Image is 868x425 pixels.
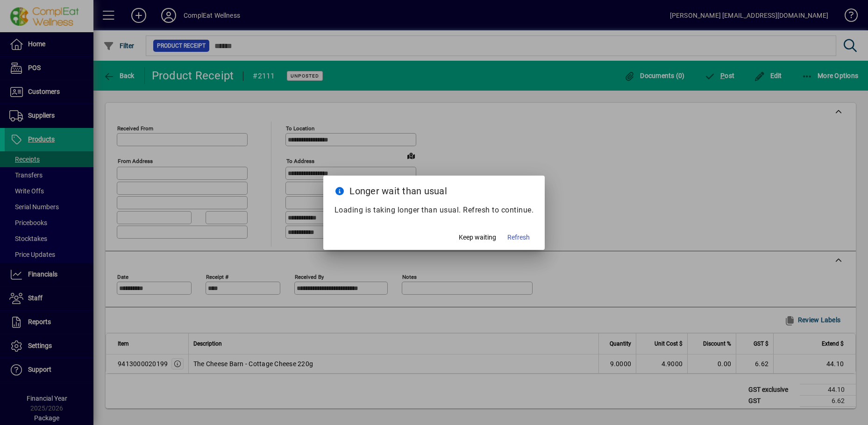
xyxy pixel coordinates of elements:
[507,233,530,242] span: Refresh
[349,185,447,197] span: Longer wait than usual
[334,205,534,216] p: Loading is taking longer than usual. Refresh to continue.
[455,229,500,246] button: Keep waiting
[504,229,534,246] button: Refresh
[459,233,496,242] span: Keep waiting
